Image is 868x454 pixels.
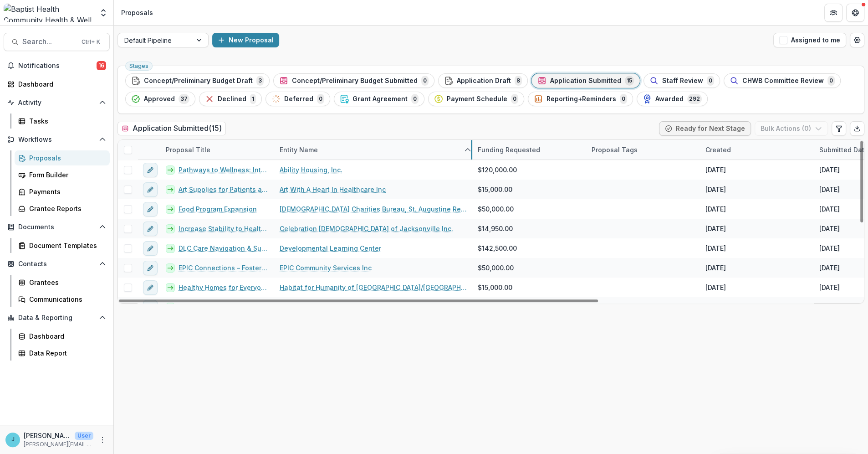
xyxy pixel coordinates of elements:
span: $15,000.00 [478,283,512,292]
button: edit [143,202,158,217]
p: User [75,432,93,440]
span: Declined [218,95,246,103]
span: Awarded [655,95,684,103]
div: [DATE] [819,283,840,292]
div: Proposal Title [160,140,274,160]
div: Data Report [29,348,102,358]
div: Created [700,145,736,155]
div: [DATE] [705,165,726,175]
div: Communications [29,294,102,304]
div: Dashboard [29,331,102,341]
button: Open Documents [4,220,110,234]
div: Ctrl + K [80,37,102,47]
div: Jennifer [11,437,15,443]
button: Export table data [850,121,864,136]
a: Form Builder [15,167,110,182]
p: [PERSON_NAME][EMAIL_ADDRESS][PERSON_NAME][DOMAIN_NAME] [24,440,93,449]
div: Created [700,140,814,160]
span: Approved [144,95,175,103]
button: Bulk Actions (0) [755,121,828,136]
div: Entity Name [274,140,472,160]
div: [DATE] [819,263,840,273]
button: Open Activity [4,95,110,110]
button: Assigned to me [773,33,846,47]
span: 0 [511,94,518,104]
button: Grant Agreement0 [334,92,424,106]
a: Art With A Heart In Healthcare Inc [280,185,386,194]
span: 3 [256,76,264,86]
button: Edit table settings [832,121,846,136]
button: Staff Review0 [643,73,720,88]
button: edit [143,261,158,275]
a: Grantee Reports [15,201,110,216]
button: Application Draft8 [438,73,528,88]
button: Partners [824,4,842,22]
span: Payment Schedule [447,95,507,103]
a: DLC Care Navigation & Support [179,243,269,253]
div: Proposal Title [160,145,216,155]
a: Ability Housing, Inc. [280,165,342,175]
span: $142,500.00 [478,243,517,253]
div: Funding Requested [472,140,586,160]
button: CHWB Committee Review0 [724,73,841,88]
button: edit [143,222,158,236]
button: Notifications16 [4,58,110,73]
svg: sorted ascending [464,146,471,154]
button: Approved37 [125,92,195,106]
div: [DATE] [705,283,726,292]
div: [DATE] [705,224,726,233]
div: Entity Name [274,145,323,155]
span: 0 [827,76,835,86]
div: [DATE] [819,224,840,233]
span: Reporting+Reminders [546,95,616,103]
span: Stages [129,63,148,69]
span: 0 [411,94,419,104]
span: Application Draft [457,77,511,85]
div: [DATE] [819,165,840,175]
span: 1 [250,94,256,104]
div: Proposal Tags [586,140,700,160]
button: Open Workflows [4,132,110,147]
button: Get Help [846,4,864,22]
div: [DATE] [819,204,840,214]
a: [DEMOGRAPHIC_DATA] Charities Bureau, St. Augustine Regional Office [280,204,467,214]
a: Communications [15,292,110,307]
span: 8 [515,76,522,86]
div: [DATE] [819,302,840,312]
span: Notifications [18,62,97,70]
div: [DATE] [819,243,840,253]
span: Data & Reporting [18,314,95,322]
div: Document Templates [29,241,102,250]
button: Open entity switcher [97,4,110,22]
button: More [97,434,108,445]
a: Habitat for Humanity of [GEOGRAPHIC_DATA]/[GEOGRAPHIC_DATA] [280,283,467,292]
span: $50,000.00 [478,204,514,214]
div: Proposal Tags [586,145,643,155]
button: edit [143,280,158,295]
span: Deferred [284,95,313,103]
a: Celebration [DEMOGRAPHIC_DATA] of Jacksonville Inc. [280,224,453,233]
a: Document Templates [15,238,110,253]
a: EPIC Connections – Fostering community and behavioral health linkages [179,263,269,273]
div: [DATE] [819,185,840,194]
button: Reporting+Reminders0 [528,92,633,106]
a: Food Program Expansion [179,204,257,214]
div: Payments [29,187,102,196]
span: Concept/Preliminary Budget Draft [144,77,253,85]
div: Dashboard [18,79,102,89]
span: 0 [421,76,429,86]
button: New Proposal [212,33,279,47]
a: Proposals [15,150,110,165]
span: CHWB Committee Review [742,77,824,85]
div: Funding Requested [472,145,546,155]
p: [PERSON_NAME] [24,431,71,440]
span: Concept/Preliminary Budget Submitted [292,77,418,85]
span: Grant Agreement [352,95,408,103]
a: Art Supplies for Patients and Families in Healthcare Environments Served by Art with a Heart in H... [179,185,269,194]
a: Tasks [15,113,110,129]
div: Proposals [29,153,102,163]
a: Dashboard [4,77,110,92]
span: 15 [625,76,634,86]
